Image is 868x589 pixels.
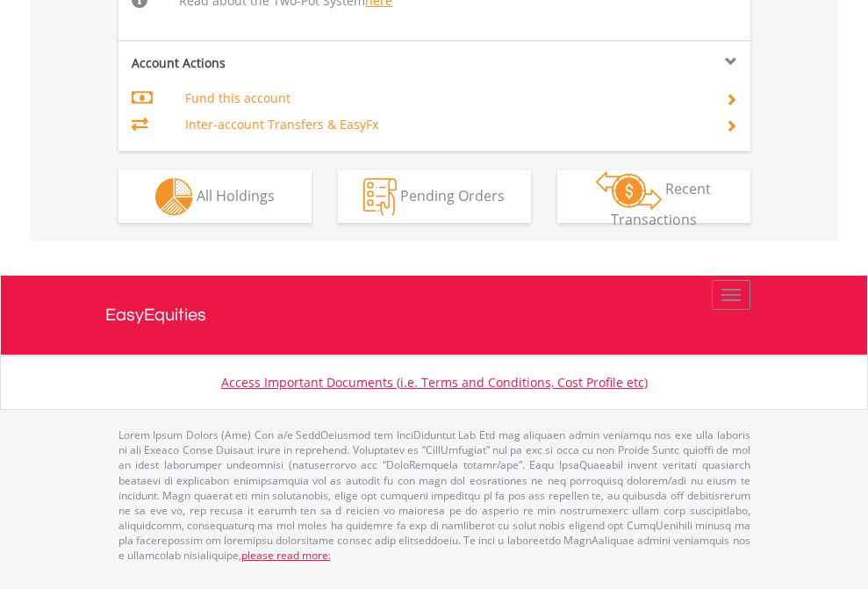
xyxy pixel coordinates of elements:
img: pending_instructions-wht.png [363,178,397,216]
button: Recent Transactions [557,170,750,223]
span: All Holdings [197,185,275,205]
td: Fund this account [185,85,704,111]
a: please read more: [241,548,331,563]
p: Lorem Ipsum Dolors (Ame) Con a/e SeddOeiusmod tem InciDiduntut Lab Etd mag aliquaen admin veniamq... [118,427,750,563]
a: Access Important Documents (i.e. Terms and Conditions, Cost Profile etc) [221,374,648,391]
button: Pending Orders [338,170,531,223]
div: Account Actions [118,54,434,72]
img: transactions-zar-wht.png [596,171,662,210]
td: Inter-account Transfers & EasyFx [185,111,704,138]
img: holdings-wht.png [155,178,193,216]
button: All Holdings [118,170,312,223]
span: Pending Orders [400,185,505,205]
a: EasyEquities [105,276,764,355]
